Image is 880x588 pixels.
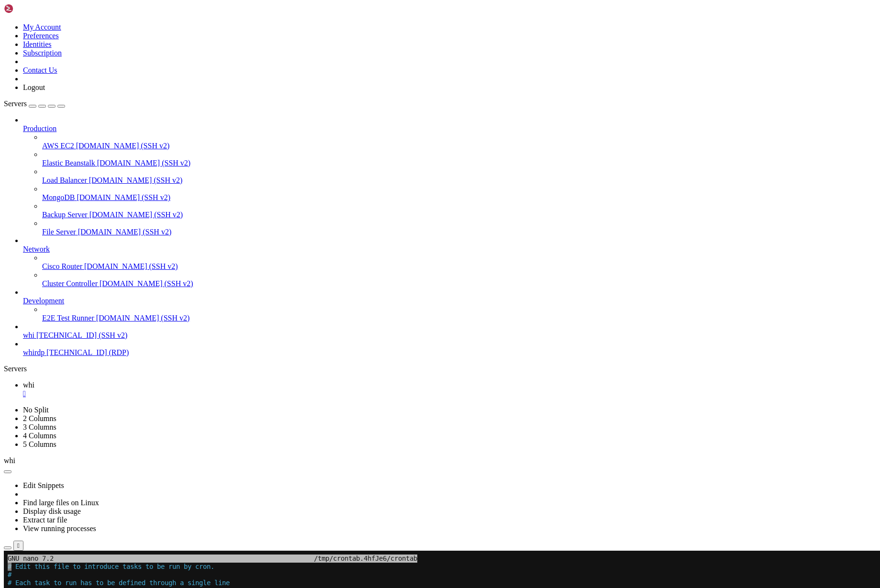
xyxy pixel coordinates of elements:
[199,508,211,516] span: M-U
[4,93,241,101] span: # Notice that tasks will be started based on the cron's system
[4,12,8,20] div: (0, 1)
[42,176,87,184] span: Load Balancer
[77,193,170,201] span: [DOMAIN_NAME] (SSH v2)
[264,516,272,524] span: ^Q
[84,262,178,270] span: [DOMAIN_NAME] (SSH v2)
[27,516,34,524] span: ^R
[23,297,876,305] a: Development
[4,232,756,240] x-row: 0 8-19 * * * /home/customer/venv/bin/python /home/customer/fbmp_storm.py && /home/customer/venv/b...
[23,499,99,507] a: Find large files on Linux
[4,142,237,150] span: # For example, you can run a backup of all your user accounts
[4,53,8,60] span: #
[23,440,56,448] a: 5 Columns
[42,271,876,288] li: Cluster Controller [DOMAIN_NAME] (SSH v2)
[42,314,876,322] a: E2E Test Runner [DOMAIN_NAME] (SSH v2)
[69,516,77,524] span: ^\
[23,381,876,398] a: whi
[42,262,876,271] a: Cisco Router [DOMAIN_NAME] (SSH v2)
[4,516,756,524] x-row: Exit Read File Replace Paste Justify Go To Line Redo Copy Where Was Next Forward
[23,516,67,524] a: Extract tar file
[42,228,876,236] a: File Server [DOMAIN_NAME] (SSH v2)
[226,508,237,516] span: M-A
[36,331,127,339] span: [TECHNICAL_ID] (SSH v2)
[23,389,876,398] div: 
[4,20,8,28] span: #
[100,279,193,288] span: [DOMAIN_NAME] (SSH v2)
[107,508,115,516] span: ^K
[97,159,191,167] span: [DOMAIN_NAME] (SSH v2)
[23,124,876,133] a: Production
[4,264,218,272] span: # Every 2 hours at night: 8pm, 10pm, 12am, 2am, 4am, 6am
[4,150,107,158] span: # at 5 a.m every week with:
[4,4,59,13] img: Shellngn
[237,516,249,524] span: M-6
[23,423,56,431] a: 3 Columns
[42,193,876,202] a: MongoDB [DOMAIN_NAME] (SSH v2)
[69,508,77,516] span: ^W
[23,414,56,422] a: 2 Columns
[89,176,183,184] span: [DOMAIN_NAME] (SSH v2)
[23,432,56,440] a: 4 Columns
[23,348,876,357] a: whirdp [TECHNICAL_ID] (RDP)
[42,142,876,150] a: AWS EC2 [DOMAIN_NAME] (SSH v2)
[23,406,49,414] a: No Split
[318,508,329,516] span: M-Q
[42,219,876,236] li: File Server [DOMAIN_NAME] (SSH v2)
[23,481,64,489] a: Edit Snippets
[165,516,172,524] span: ^/
[211,516,222,524] span: M-E
[42,176,876,185] a: Load Balancer [DOMAIN_NAME] (SSH v2)
[4,313,756,321] x-row: */15 6-15 * * 1-5 /usr/bin/python3 /home/customer/gsa.py
[42,193,75,201] span: MongoDB
[306,516,318,524] span: M-W
[23,524,96,533] a: View running processes
[4,118,245,125] span: # Output of the crontab jobs (including errors) is sent through
[4,166,8,174] span: #
[23,124,56,133] span: Production
[4,126,264,133] span: # email to the user the crontab file belongs to (unless redirected).
[17,542,20,549] div: 
[42,279,876,288] a: Cluster Controller [DOMAIN_NAME] (SSH v2)
[23,116,876,236] li: Production
[23,236,876,288] li: Network
[4,100,27,108] span: Servers
[268,508,279,516] span: M-]
[42,211,88,219] span: Backup Server
[27,508,34,516] span: ^O
[23,381,34,389] span: whi
[103,516,111,524] span: ^U
[4,158,191,166] span: # 0 5 * * 1 tar -zcf /var/backups/home.tgz /home/
[4,85,8,93] span: #
[4,44,149,52] span: # and what command to run for the task
[126,508,134,516] span: ^T
[4,134,8,142] span: #
[4,175,268,182] span: # For more information see the manual pages of crontab(5) and cron(8)
[4,100,65,108] a: Servers
[4,12,211,20] span: # Edit this file to introduce tasks to be run by cron.
[23,23,61,31] a: My Account
[4,4,413,12] span: GNU nano 7.2 /tmp/crontab.4hfJe6/crontab
[4,69,218,77] span: # minute (m), hour (h), day of month (dom), month (mon),
[4,110,8,117] span: #
[4,280,756,288] x-row: 0 20,22,0,2,4,6 * * * /home/customer/venv/bin/python /home/customer/fbmp_storm.py && /home/custom...
[4,77,245,85] span: # and day of week (dow) or use '*' in these fields (for 'any').
[76,142,170,150] span: [DOMAIN_NAME] (SSH v2)
[23,507,81,515] a: Display disk usage
[42,150,876,167] li: Elastic Beanstalk [DOMAIN_NAME] (SSH v2)
[23,32,59,40] a: Preferences
[130,516,138,524] span: ^J
[4,36,234,44] span: # indicating with different fields when the task will be run
[23,83,45,91] a: Logout
[23,331,34,339] span: whi
[4,365,876,373] div: Servers
[23,340,876,357] li: whirdp [TECHNICAL_ID] (RDP)
[42,262,82,270] span: Cisco Router
[13,541,23,551] button: 
[96,314,190,322] span: [DOMAIN_NAME] (SSH v2)
[23,348,45,356] span: whirdp
[89,211,183,219] span: [DOMAIN_NAME] (SSH v2)
[42,211,876,219] a: Backup Server [DOMAIN_NAME] (SSH v2)
[42,159,95,167] span: Elastic Beanstalk
[46,348,129,356] span: [TECHNICAL_ID] (RDP)
[42,228,76,236] span: File Server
